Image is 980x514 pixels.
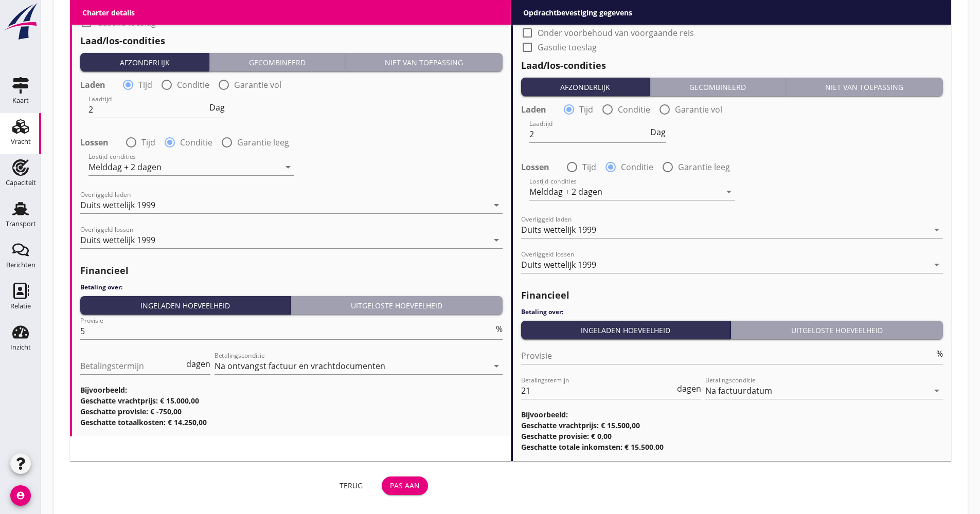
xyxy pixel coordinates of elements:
label: Stremming/ijstoeslag [538,13,620,24]
div: Terug [336,480,365,491]
button: Terug [328,476,373,495]
i: arrow_drop_down [490,360,503,372]
label: Tijd [582,162,596,172]
div: Ingeladen hoeveelheid [525,325,727,336]
label: Onder voorbehoud van voorgaande reis [538,28,694,38]
h3: Geschatte provisie: € -750,00 [80,406,503,417]
i: arrow_drop_down [931,224,943,236]
label: Tijd [138,80,152,90]
div: Afzonderlijk [525,82,646,93]
i: arrow_drop_down [282,161,294,173]
div: Gecombineerd [213,57,341,68]
label: Conditie [180,137,212,148]
button: Afzonderlijk [521,78,650,96]
strong: Lossen [80,137,109,148]
input: Betalingstermijn [521,382,675,399]
h2: Financieel [521,288,943,302]
strong: Laden [521,104,546,115]
h4: Betaling over: [80,283,503,292]
span: Dag [650,128,666,136]
span: Dag [209,103,225,112]
button: Pas aan [382,476,428,495]
div: Uitgeloste hoeveelheid [295,300,498,311]
label: Garantie vol [234,80,281,90]
label: Conditie [618,104,650,115]
i: arrow_drop_down [490,199,503,211]
input: Betalingstermijn [80,358,184,374]
button: Ingeladen hoeveelheid [521,321,732,339]
button: Niet van toepassing [786,78,943,96]
h3: Geschatte vrachtprijs: € 15.000,00 [80,395,503,406]
div: Uitgeloste hoeveelheid [735,325,939,336]
input: Laadtijd [529,126,648,142]
button: Uitgeloste hoeveelheid [291,296,503,315]
label: Tijd [579,104,593,115]
div: Duits wettelijk 1999 [521,260,596,269]
img: logo-small.a267ee39.svg [2,3,39,41]
h2: Laad/los-condities [521,59,943,72]
i: account_circle [10,485,31,506]
div: Duits wettelijk 1999 [521,225,596,234]
div: Vracht [11,138,31,145]
label: Tijd [141,137,155,148]
label: Garantie leeg [678,162,730,172]
div: Duits wettelijk 1999 [80,235,155,245]
button: Niet van toepassing [345,53,502,71]
label: Conditie [621,162,653,172]
label: Garantie leeg [237,137,289,148]
div: dagen [675,384,701,393]
button: Uitgeloste hoeveelheid [731,321,943,339]
label: Onder voorbehoud van voorgaande reis [97,3,253,13]
div: Capaciteit [6,179,36,186]
button: Gecombineerd [209,53,345,71]
strong: Lossen [521,162,549,172]
h3: Geschatte vrachtprijs: € 15.500,00 [521,420,943,431]
button: Ingeladen hoeveelheid [80,296,291,315]
div: Ingeladen hoeveelheid [84,300,286,311]
input: Provisie [80,323,494,339]
h3: Geschatte provisie: € 0,00 [521,431,943,442]
h3: Geschatte totaalkosten: € 14.250,00 [80,417,503,428]
h3: Geschatte totale inkomsten: € 15.500,00 [521,442,943,452]
label: Gasolie toeslag [97,17,156,28]
h3: Bijvoorbeeld: [80,384,503,395]
div: Niet van toepassing [790,82,939,93]
h2: Laad/los-condities [80,34,503,48]
button: Gecombineerd [650,78,786,96]
label: Conditie [177,80,209,90]
label: Gasolie toeslag [538,42,597,52]
button: Afzonderlijk [80,53,209,71]
i: arrow_drop_down [490,234,503,246]
div: Berichten [6,262,35,268]
strong: Laden [80,80,105,90]
div: % [494,325,503,333]
label: Garantie vol [675,104,722,115]
div: Duits wettelijk 1999 [80,200,155,210]
i: arrow_drop_down [723,186,735,198]
div: Niet van toepassing [349,57,498,68]
i: arrow_drop_down [931,259,943,271]
i: arrow_drop_down [931,384,943,397]
div: Melddag + 2 dagen [529,187,602,196]
h2: Financieel [80,264,503,278]
div: Gecombineerd [654,82,781,93]
div: Afzonderlijk [84,57,205,68]
input: Laadtijd [88,101,207,118]
div: Na ontvangst factuur en vrachtdocumenten [215,361,385,371]
div: Relatie [10,303,31,309]
h3: Bijvoorbeeld: [521,409,943,420]
div: % [934,350,943,358]
div: dagen [184,360,210,368]
div: Pas aan [390,480,420,491]
div: Na factuurdatum [705,386,772,395]
h4: Betaling over: [521,307,943,317]
div: Inzicht [10,344,31,351]
div: Transport [6,221,36,227]
input: Provisie [521,347,935,364]
div: Melddag + 2 dagen [88,162,162,172]
div: Kaart [12,97,29,104]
